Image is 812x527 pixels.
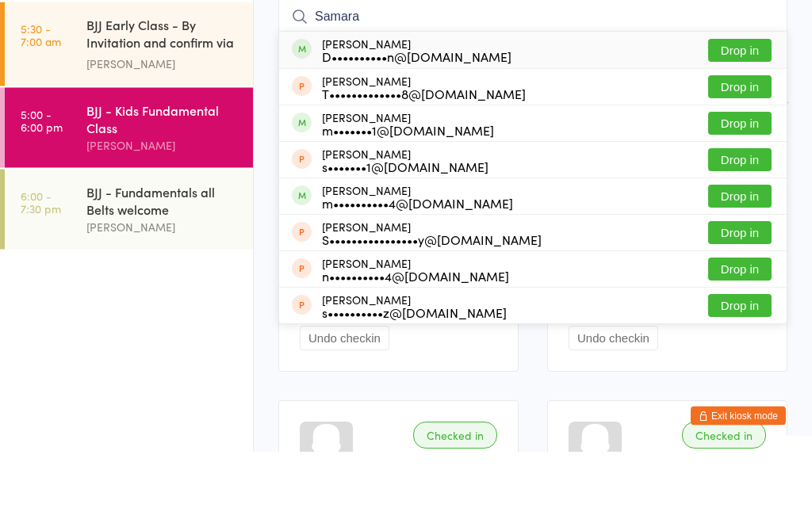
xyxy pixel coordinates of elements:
button: Exit kiosk mode [691,482,786,501]
div: [PERSON_NAME] [322,260,513,285]
div: [PERSON_NAME] [86,293,239,311]
button: Drop in [708,334,772,357]
a: [DATE] [21,44,59,61]
button: Drop in [708,188,772,211]
button: Undo checkin [300,402,389,426]
a: 5:30 -7:00 amBJJ Early Class - By Invitation and confirm via me...[PERSON_NAME] [5,78,253,162]
div: m•••••••1@[DOMAIN_NAME] [322,200,494,212]
div: [PERSON_NAME] [322,223,488,249]
span: Brazilian Jiu-Jitsu Kids [278,36,787,52]
div: [PERSON_NAME] [86,130,239,148]
div: [PERSON_NAME] [322,369,507,395]
button: Drop in [708,151,772,174]
div: BJJ Early Class - By Invitation and confirm via me... [86,91,239,130]
span: [PERSON_NAME] [278,5,763,21]
button: Drop in [708,297,772,320]
div: T•••••••••••••8@[DOMAIN_NAME] [322,163,526,176]
a: 5:00 -6:00 pmBJJ - Kids Fundamental Class[PERSON_NAME] [5,163,253,243]
div: n••••••••••4@[DOMAIN_NAME] [322,346,509,358]
input: Search [278,74,787,111]
time: 5:30 - 7:00 am [21,97,61,123]
span: [PERSON_NAME] [278,21,763,36]
div: [PERSON_NAME] [322,296,542,322]
button: Undo checkin [569,402,658,426]
div: Checked in [682,498,766,525]
div: s•••••••1@[DOMAIN_NAME] [322,236,488,249]
div: [PERSON_NAME] [322,113,511,139]
div: BJJ - Kids Fundamental Class [86,177,239,212]
button: Drop in [708,261,772,284]
button: Drop in [708,224,772,247]
div: S••••••••••••••••y@[DOMAIN_NAME] [322,309,542,322]
time: 5:00 - 6:00 pm [21,183,63,208]
div: [PERSON_NAME] [322,151,526,176]
div: m••••••••••4@[DOMAIN_NAME] [322,273,513,285]
a: 6:00 -7:30 pmBJJ - Fundamentals all Belts welcome[PERSON_NAME] [5,245,253,325]
button: Drop in [708,115,772,138]
div: Checked in [413,498,497,525]
button: Drop in [708,370,772,393]
time: 6:00 - 7:30 pm [21,265,61,290]
div: At [114,17,193,44]
div: s••••••••••z@[DOMAIN_NAME] [322,382,507,395]
div: Events for [21,17,98,44]
div: BJJ - Fundamentals all Belts welcome [86,258,239,293]
div: [PERSON_NAME] [322,187,494,212]
div: D••••••••••n@[DOMAIN_NAME] [322,126,511,139]
div: [PERSON_NAME] [86,212,239,230]
div: [PERSON_NAME] [322,333,509,358]
div: Any location [114,44,193,61]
